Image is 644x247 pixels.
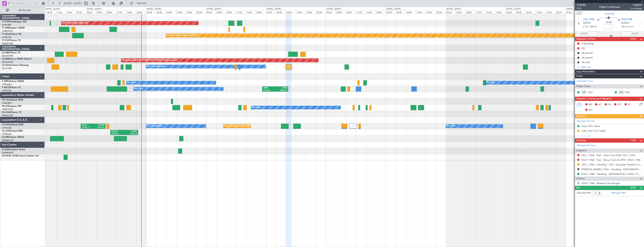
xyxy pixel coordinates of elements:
div: A/C Unavailable [147,123,163,129]
div: 04:00 [396,10,406,14]
div: 21:49 Z [82,126,93,129]
div: LFMN [275,87,287,89]
a: EGLF / FAB - Fuel - DeLux Fuel via WFS - EGLF / FAB [582,158,640,161]
div: 20:50 Z [124,133,137,135]
a: LX-INBFalcon 900EX EASy II [2,58,32,60]
a: CS-JHHGlobal 6000 [2,130,23,132]
a: RDZ [625,91,634,94]
a: EDLW/DTM [2,55,13,57]
div: No Crew [135,86,143,92]
div: 16:00 [126,10,136,14]
div: No Crew [127,80,136,86]
div: 04:00 [276,10,286,14]
a: EGLF / FAB - Weekend Surcharges [582,182,620,185]
a: T7-PJ29Falcon 7X [2,39,21,42]
div: 07:43 Z [93,126,104,129]
span: [DATE] [621,21,629,25]
span: D-CESA [2,149,10,151]
div: 12:00 [536,10,546,14]
span: T7-EAGL [2,33,11,35]
div: 09:43 Z [111,133,124,135]
div: No Crew Sabadell [147,64,165,69]
span: EGLF FAB [621,18,632,21]
div: 16:00 [486,10,496,14]
div: UK permit [582,56,593,59]
a: Manage PAX [611,191,626,195]
a: T7-EAGLFalcon 8X [2,33,21,35]
div: 16:00 [306,10,316,14]
span: MF [588,103,592,107]
div: UK permit [582,51,593,55]
div: Unplanned Maint [GEOGRAPHIC_DATA] (Al Maktoum Intl) [122,58,178,63]
div: 20:00 [376,10,386,14]
div: 16:00 [366,10,376,14]
div: CP [581,90,587,94]
a: DNMM/LOS [2,139,14,142]
div: 20:00 [76,10,86,14]
span: 9H-LPZ [2,105,9,107]
div: 04:00 [336,10,346,14]
span: Leg Information [576,70,595,74]
div: 08:00 [226,10,236,14]
span: [DATE] - [DATE] [64,2,81,5]
span: FFC [617,103,621,107]
div: SBBR [263,87,275,89]
span: (1/4) [630,138,636,142]
div: EGGW [111,130,124,133]
div: No Crew [447,123,455,129]
span: F-GPNJ [2,80,10,83]
div: [DATE] - [DATE] [45,8,60,11]
div: 16:00 [426,10,436,14]
div: 00:00 [446,10,456,14]
div: UK ETA [582,61,590,64]
div: 08:00 [466,10,476,14]
div: Prebriefing [582,42,594,45]
div: 00:00 [566,10,576,14]
span: P1/3 [577,7,586,10]
div: 20:00 [556,10,566,14]
span: 08:10 [590,25,596,29]
a: LELL / QSA - Handling - EAS - European Aviation School [582,163,642,166]
a: LFPB/LBG [2,127,12,129]
div: CB [582,47,585,50]
a: 9H-LPZLegacy 500 [2,105,21,107]
div: 12:00 [296,10,306,14]
a: LFMD/CEQ [2,108,13,111]
a: Schedule Crew [577,79,593,83]
a: LX-AOACitation Mustang [2,64,29,66]
div: 08:00 [166,10,176,14]
div: 16:00 [246,10,256,14]
a: T7-EMIHawker 900XP [2,27,25,29]
a: F-HECDFalcon 7X [2,86,20,89]
span: LX-GBH [2,52,10,54]
span: 10:10 [621,25,627,29]
div: 00:00 [266,10,276,14]
a: LFPB/LBG [2,36,12,39]
a: EVRA/RIX [2,23,11,26]
span: 534585 [577,3,586,7]
a: WMSA/SZB [2,114,13,117]
div: 00:00 [506,10,516,14]
div: 20:00 [496,10,506,14]
a: EGLF / FAB - Handling - [GEOGRAPHIC_DATA] / EGLF / FAB [582,172,642,176]
a: QVS [588,91,596,94]
span: Flight Crew [576,84,590,89]
span: Dispatch Checks and Weather [576,97,612,101]
span: 9H-VSLK [2,111,11,114]
a: LFPB/LBG [2,133,12,136]
div: 08:00 [526,10,536,14]
div: KLAX [82,124,93,127]
div: 12:00 [356,10,366,14]
span: Services [576,138,586,143]
span: LX-INB [2,58,9,60]
span: Others [576,177,585,181]
a: CS-DOUGlobal 6500 [2,124,23,126]
span: CS-JHH [2,130,10,132]
div: 16:00 [546,10,556,14]
div: 12:00 [476,10,486,14]
span: FP [628,103,630,107]
span: LELL QSA [583,18,594,21]
div: [DATE] - [DATE] [207,8,221,11]
div: Planned Maint [GEOGRAPHIC_DATA] ([GEOGRAPHIC_DATA]) [224,123,284,129]
div: 00:00 [86,10,96,14]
